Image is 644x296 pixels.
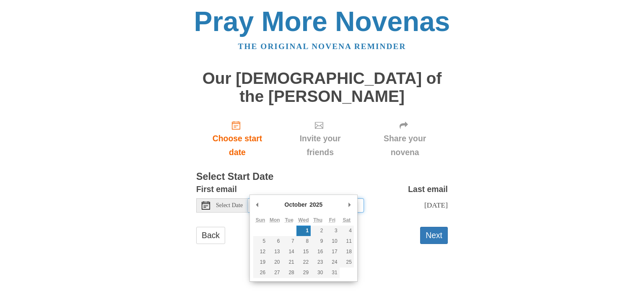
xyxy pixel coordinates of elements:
button: 12 [253,247,267,257]
span: Choose start date [205,132,270,159]
h1: Our [DEMOGRAPHIC_DATA] of the [PERSON_NAME] [196,70,448,105]
abbr: Monday [270,217,280,223]
div: Click "Next" to confirm your start date first. [278,114,362,164]
a: Pray More Novenas [194,6,450,37]
button: 31 [325,267,339,278]
abbr: Wednesday [298,217,309,223]
label: First email [196,182,237,196]
button: 11 [340,236,354,247]
div: October [283,198,309,211]
button: 28 [282,267,296,278]
button: 27 [267,267,282,278]
button: 13 [267,247,282,257]
button: Previous Month [253,198,262,211]
a: Choose start date [196,114,278,164]
button: 17 [325,247,339,257]
abbr: Saturday [343,217,351,223]
abbr: Friday [329,217,335,223]
button: 5 [253,236,267,247]
button: 1 [296,226,311,236]
button: 18 [340,247,354,257]
button: 22 [296,257,311,267]
button: 16 [311,247,325,257]
button: Next [420,227,448,244]
abbr: Tuesday [285,217,293,223]
input: Use the arrow keys to pick a date [248,198,364,213]
button: 14 [282,247,296,257]
button: 26 [253,267,267,278]
button: 10 [325,236,339,247]
button: 21 [282,257,296,267]
label: Last email [408,182,448,196]
span: [DATE] [424,201,448,209]
div: Click "Next" to confirm your start date first. [362,114,448,164]
button: 20 [267,257,282,267]
button: 3 [325,226,339,236]
button: 7 [282,236,296,247]
span: Invite your friends [287,132,353,159]
abbr: Thursday [313,217,322,223]
button: 15 [296,247,311,257]
abbr: Sunday [256,217,265,223]
button: 29 [296,267,311,278]
button: Next Month [345,198,354,211]
button: 25 [340,257,354,267]
button: 6 [267,236,282,247]
button: 4 [340,226,354,236]
button: 19 [253,257,267,267]
button: 30 [311,267,325,278]
button: 23 [311,257,325,267]
div: 2025 [308,198,324,211]
h3: Select Start Date [196,171,448,182]
a: The original novena reminder [238,42,406,51]
a: Back [196,227,225,244]
button: 24 [325,257,339,267]
span: Select Date [216,203,243,208]
button: 9 [311,236,325,247]
span: Share your novena [370,132,439,159]
button: 8 [296,236,311,247]
button: 2 [311,226,325,236]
